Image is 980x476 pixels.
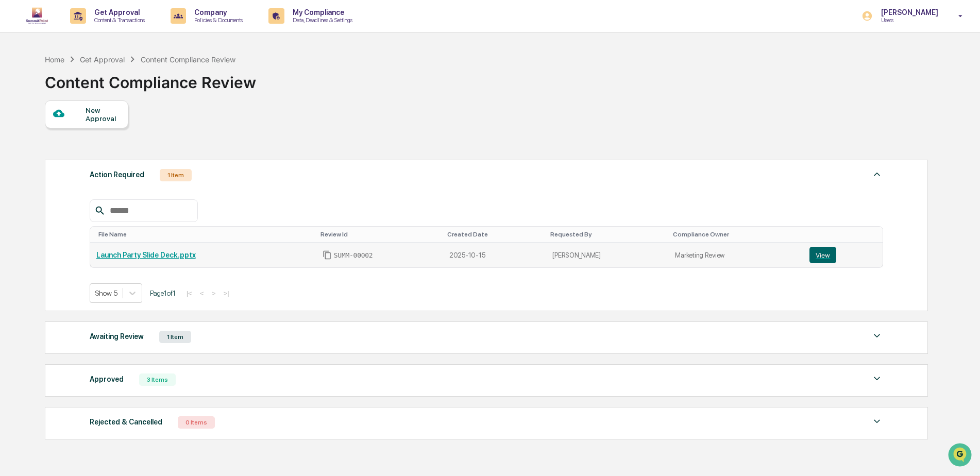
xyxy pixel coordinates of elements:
a: 🗄️Attestations [71,126,132,144]
td: 2025-10-15 [443,243,546,267]
div: Toggle SortBy [550,231,665,238]
p: [PERSON_NAME] [873,8,943,16]
div: We're available if you need us! [35,89,130,97]
div: Action Required [90,168,144,181]
img: caret [871,330,883,342]
span: Page 1 of 1 [150,289,176,297]
div: Toggle SortBy [812,231,878,238]
div: Toggle SortBy [447,231,542,238]
p: Company [186,8,248,16]
div: Home [45,55,64,64]
td: Marketing Review [669,243,803,267]
div: 3 Items [139,373,176,386]
div: Awaiting Review [90,330,144,343]
button: > [209,289,219,298]
a: 🖐️Preclearance [6,126,71,144]
iframe: Open customer support [947,442,975,470]
p: How can we help? [10,22,188,38]
a: 🔎Data Lookup [6,145,69,164]
div: Approved [90,372,124,386]
p: Policies & Documents [186,16,248,24]
p: My Compliance [284,8,358,16]
span: Pylon [103,175,125,182]
a: Launch Party Slide Deck.pptx [96,251,196,259]
div: Content Compliance Review [141,55,235,64]
p: Data, Deadlines & Settings [284,16,358,24]
div: Toggle SortBy [320,231,439,238]
div: Content Compliance Review [45,65,256,92]
div: 🔎 [10,150,19,159]
td: [PERSON_NAME] [546,243,669,267]
div: 1 Item [159,331,191,343]
img: caret [871,168,883,180]
img: caret [871,415,883,428]
button: View [809,247,836,263]
button: >| [220,289,232,298]
div: Rejected & Cancelled [90,415,162,429]
p: Users [873,16,943,24]
img: 1746055101610-c473b297-6a78-478c-a979-82029cc54cd1 [10,79,29,97]
div: 🗄️ [75,131,83,139]
a: Powered byPylon [73,174,125,182]
span: Data Lookup [21,149,65,160]
div: 🖐️ [10,131,19,139]
div: Toggle SortBy [673,231,799,238]
div: Toggle SortBy [98,231,312,238]
div: Start new chat [35,79,169,89]
img: caret [871,372,883,385]
span: Copy Id [323,250,332,260]
button: |< [183,289,195,298]
div: 1 Item [160,169,192,181]
div: 0 Items [178,416,215,429]
button: Start new chat [175,82,188,94]
div: New Approval [86,106,120,123]
p: Content & Transactions [86,16,150,24]
span: Attestations [85,130,128,140]
p: Get Approval [86,8,150,16]
span: Preclearance [21,130,66,140]
a: View [809,247,876,263]
span: SUMM-00002 [334,251,373,260]
img: logo [25,6,49,26]
button: < [197,289,207,298]
div: Get Approval [80,55,125,64]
